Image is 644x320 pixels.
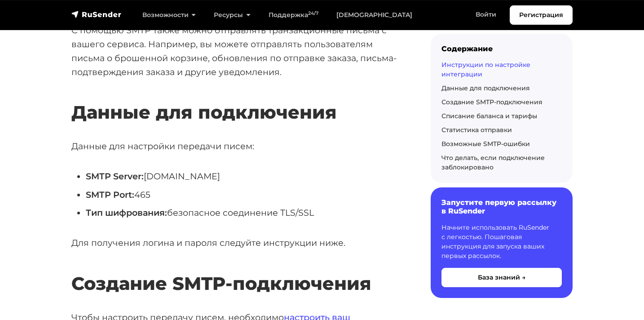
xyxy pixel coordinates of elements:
sup: 24/7 [308,10,318,16]
li: 465 [86,188,402,202]
h2: Создание SMTP-подключения [71,246,402,294]
button: База знаний → [441,268,562,287]
a: Создание SMTP-подключения [441,98,543,106]
h2: Данные для подключения [71,75,402,123]
a: Списание баланса и тарифы [441,112,537,120]
a: Регистрация [510,5,573,25]
p: Данные для настройки передачи писем: [71,139,402,153]
li: [DOMAIN_NAME] [86,169,402,183]
div: Содержание [441,44,562,53]
a: Войти [467,5,505,24]
a: [DEMOGRAPHIC_DATA] [327,6,421,24]
a: Поддержка24/7 [260,6,327,24]
a: Что делать, если подключение заблокировано [441,154,545,171]
a: Инструкции по настройке интеграции [441,61,530,78]
strong: SMTP Server: [86,171,144,182]
a: Статистика отправки [441,126,512,134]
p: Начните использовать RuSender с легкостью. Пошаговая инструкция для запуска ваших первых рассылок. [441,223,562,261]
p: Для получения логина и пароля следуйте инструкции ниже. [71,236,402,250]
a: Возможности [133,6,205,24]
a: Запустите первую рассылку в RuSender Начните использовать RuSender с легкостью. Пошаговая инструк... [431,187,573,298]
h6: Запустите первую рассылку в RuSender [441,198,562,215]
img: RuSender [71,10,122,19]
li: безопасное соединение TLS/SSL [86,206,402,220]
a: Возможные SMTP-ошибки [441,140,530,148]
strong: SMTP Port: [86,189,134,200]
p: С помощью SMTP также можно отправлять транзакционные письма с вашего сервиса. Например, вы можете... [71,23,402,79]
strong: Тип шифрования: [86,207,167,218]
a: Данные для подключения [441,84,530,92]
a: Ресурсы [205,6,259,24]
